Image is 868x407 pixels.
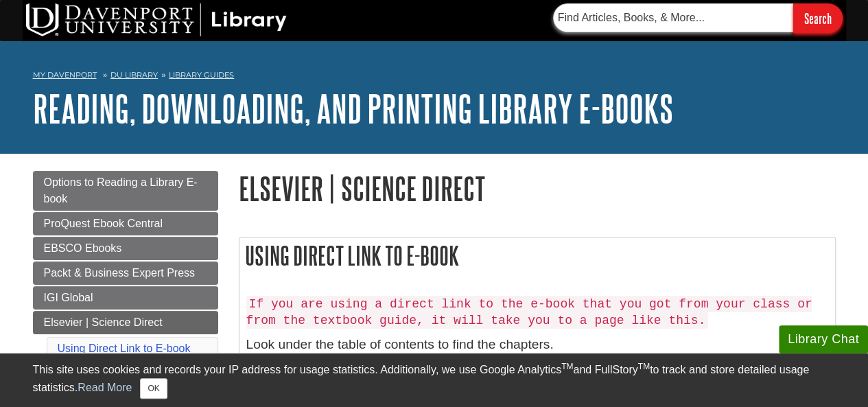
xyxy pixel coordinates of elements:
[33,311,218,334] a: Elsevier | Science Direct
[44,242,122,254] span: EBSCO Ebooks
[33,212,218,235] a: ProQuest Ebook Central
[33,286,218,310] a: IGI Global
[246,296,812,329] code: If you are using a direct link to the e-book that you got from your class or from the textbook gu...
[239,237,835,274] h2: Using Direct Link to E-book
[44,292,93,303] span: IGI Global
[140,378,167,399] button: Close
[33,87,673,130] a: Reading, Downloading, and Printing Library E-books
[26,3,287,36] img: DU Library
[44,218,163,229] span: ProQuest Ebook Central
[638,362,650,371] sup: TM
[33,261,218,285] a: Packt & Business Expert Press
[33,66,836,88] nav: breadcrumb
[44,316,163,328] span: Elsevier | Science Direct
[33,171,218,211] a: Options to Reading a Library E-book
[110,70,158,80] a: DU Library
[33,69,97,81] a: My Davenport
[561,362,573,371] sup: TM
[169,70,234,80] a: Library Guides
[33,237,218,260] a: EBSCO Ebooks
[33,362,836,399] div: This site uses cookies and records your IP address for usage statistics. Additionally, we use Goo...
[44,176,198,205] span: Options to Reading a Library E-book
[239,171,836,206] h1: Elsevier | Science Direct
[779,325,868,353] button: Library Chat
[58,342,191,354] a: Using Direct Link to E-book
[553,3,793,32] input: Find Articles, Books, & More...
[553,3,843,33] form: Searches DU Library's articles, books, and more
[78,382,132,393] a: Read More
[44,267,196,279] span: Packt & Business Expert Press
[793,3,843,33] input: Search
